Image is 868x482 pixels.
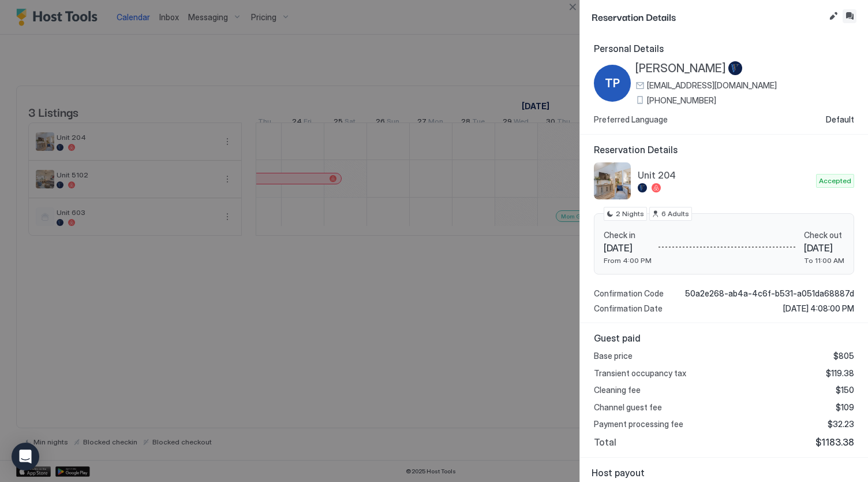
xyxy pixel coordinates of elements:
span: Check in [604,230,652,240]
span: Channel guest fee [594,402,662,413]
span: [PHONE_NUMBER] [647,95,716,106]
span: Payment processing fee [594,419,683,429]
div: listing image [594,162,631,199]
span: [DATE] 4:08:00 PM [783,303,854,314]
span: 2 Nights [616,209,644,219]
span: Base price [594,351,633,361]
span: Guest paid [594,332,854,344]
span: Preferred Language [594,114,668,125]
span: Accepted [819,176,851,186]
button: Edit reservation [826,9,840,23]
span: $1183.38 [815,436,854,448]
span: $109 [836,402,854,413]
span: 50a2e268-ab4a-4c6f-b531-a051da68887d [685,288,854,299]
span: [EMAIL_ADDRESS][DOMAIN_NAME] [647,80,777,91]
span: Unit 204 [638,169,811,181]
span: To 11:00 AM [804,256,844,265]
span: $32.23 [828,419,854,429]
span: [PERSON_NAME] [635,61,726,76]
span: Transient occupancy tax [594,368,686,379]
span: Check out [804,230,844,240]
span: From 4:00 PM [604,256,652,265]
span: [DATE] [804,242,844,254]
span: Cleaning fee [594,385,641,395]
span: Confirmation Date [594,303,663,314]
span: Host payout [592,467,856,479]
span: TP [605,75,620,92]
span: $150 [836,385,854,395]
span: [DATE] [604,242,652,254]
div: Open Intercom Messenger [12,443,39,470]
span: $119.38 [826,368,854,379]
span: 6 Adults [661,209,689,219]
span: Confirmation Code [594,288,664,299]
span: Reservation Details [592,9,824,24]
span: Reservation Details [594,144,854,155]
span: Personal Details [594,43,854,54]
button: Inbox [843,9,856,23]
span: $805 [833,351,854,361]
span: Default [826,114,854,125]
span: Total [594,436,616,448]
